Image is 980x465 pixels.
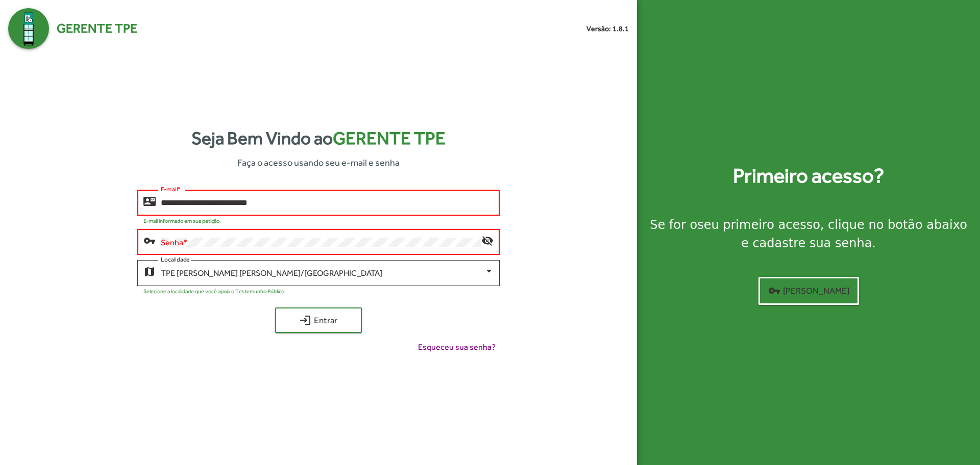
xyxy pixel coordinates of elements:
strong: Seja Bem Vindo ao [191,125,446,152]
mat-hint: Selecione a localidade que você apoia o Testemunho Público. [143,288,286,294]
button: [PERSON_NAME] [758,277,859,305]
span: Esqueceu sua senha? [418,341,496,353]
span: Faça o acesso usando seu e-mail e senha [237,156,400,169]
span: [PERSON_NAME] [768,281,849,300]
mat-icon: login [299,314,311,326]
button: Entrar [275,307,362,333]
strong: seu primeiro acesso [697,218,820,232]
small: Versão: 1.8.1 [586,23,629,34]
div: Se for o , clique no botão abaixo e cadastre sua senha. [649,216,968,252]
span: TPE [PERSON_NAME] [PERSON_NAME]/[GEOGRAPHIC_DATA] [161,268,382,278]
span: Gerente TPE [333,128,446,148]
mat-icon: vpn_key [143,234,156,246]
mat-hint: E-mail informado em sua petição. [143,218,221,224]
mat-icon: map [143,265,156,277]
strong: Primeiro acesso? [733,161,884,191]
mat-icon: contact_mail [143,195,156,207]
span: Entrar [284,311,353,329]
span: Gerente TPE [57,19,137,38]
mat-icon: vpn_key [768,285,780,297]
img: Logo Gerente [8,8,49,49]
mat-icon: visibility_off [481,234,494,246]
